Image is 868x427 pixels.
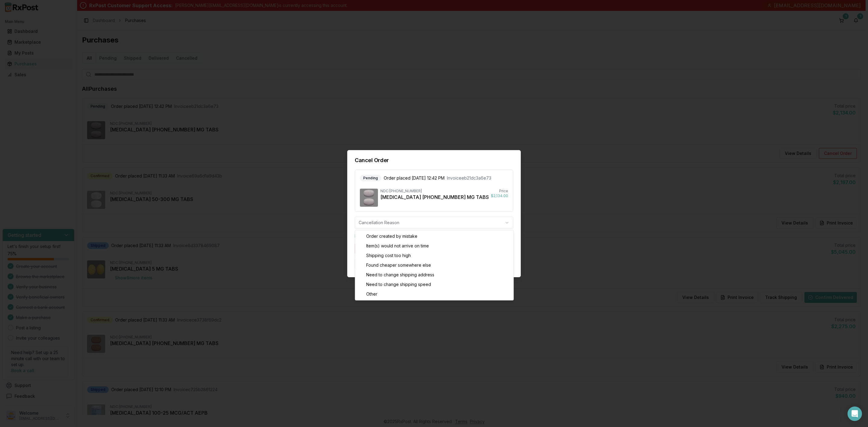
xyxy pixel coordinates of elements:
span: Need to change shipping address [366,272,434,278]
span: Need to change shipping speed [366,281,431,287]
span: Order created by mistake [366,233,417,239]
span: Item(s) would not arrive on time [366,243,429,249]
span: Shipping cost too high [366,253,411,259]
span: Other [366,291,377,297]
span: Found cheaper somewhere else [366,262,431,268]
